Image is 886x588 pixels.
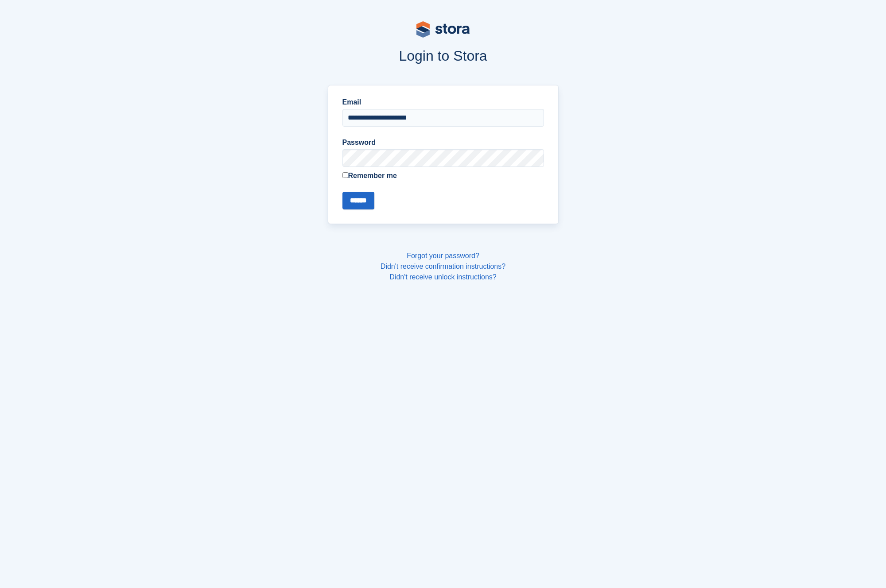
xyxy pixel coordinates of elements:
[381,263,505,270] a: Didn't receive confirmation instructions?
[342,137,544,148] label: Password
[389,273,496,281] a: Didn't receive unlock instructions?
[342,172,348,178] input: Remember me
[416,21,470,38] img: stora-logo-53a41332b3708ae10de48c4981b4e9114cc0af31d8433b30ea865607fb682f29.svg
[342,170,544,181] label: Remember me
[159,48,727,64] h1: Login to Stora
[407,252,479,259] a: Forgot your password?
[342,97,544,108] label: Email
